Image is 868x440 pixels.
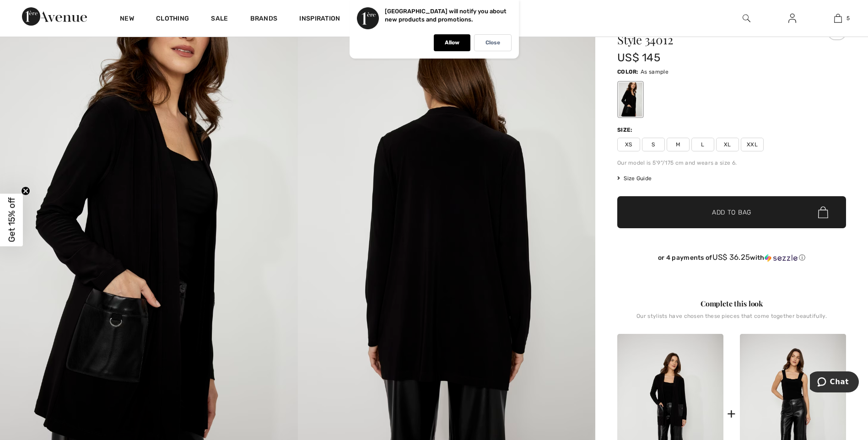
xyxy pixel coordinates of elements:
[788,13,796,24] img: My Info
[727,403,736,424] div: +
[617,138,640,151] span: XS
[781,13,803,24] a: Sign In
[818,206,828,218] img: Bag.svg
[617,196,846,228] button: Add to Bag
[485,39,500,46] p: Close
[211,15,228,24] a: Sale
[617,174,652,182] span: Size Guide
[22,7,87,26] img: 1ère Avenue
[617,298,846,309] div: Complete this look
[385,8,507,23] p: [GEOGRAPHIC_DATA] will notify you about new products and promotions.
[617,69,639,75] span: Color:
[445,39,459,46] p: Allow
[156,15,189,24] a: Clothing
[617,253,846,262] div: or 4 payments of with
[765,254,798,262] img: Sezzle
[617,313,846,327] div: Our stylists have chosen these pieces that come together beautifully.
[619,82,642,117] div: As sample
[6,198,17,242] span: Get 15% off
[716,138,739,151] span: XL
[667,138,690,151] span: M
[617,51,660,64] span: US$ 145
[846,14,850,22] span: 5
[642,138,665,151] span: S
[21,187,30,196] button: Close teaser
[641,69,669,75] span: As sample
[617,159,846,167] div: Our model is 5'9"/175 cm and wears a size 6.
[815,13,860,24] a: 5
[834,13,842,24] img: My Bag
[743,13,750,24] img: search the website
[617,126,635,134] div: Size:
[120,15,134,24] a: New
[712,252,750,262] span: US$ 36.25
[810,371,859,394] iframe: Opens a widget where you can chat to one of our agents
[741,138,764,151] span: XXL
[691,138,714,151] span: L
[250,15,278,24] a: Brands
[299,15,340,24] span: Inspiration
[617,22,808,46] h1: Open Front Long Sleeve Jacket Style 34012
[712,208,751,217] span: Add to Bag
[617,253,846,265] div: or 4 payments ofUS$ 36.25withSezzle Click to learn more about Sezzle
